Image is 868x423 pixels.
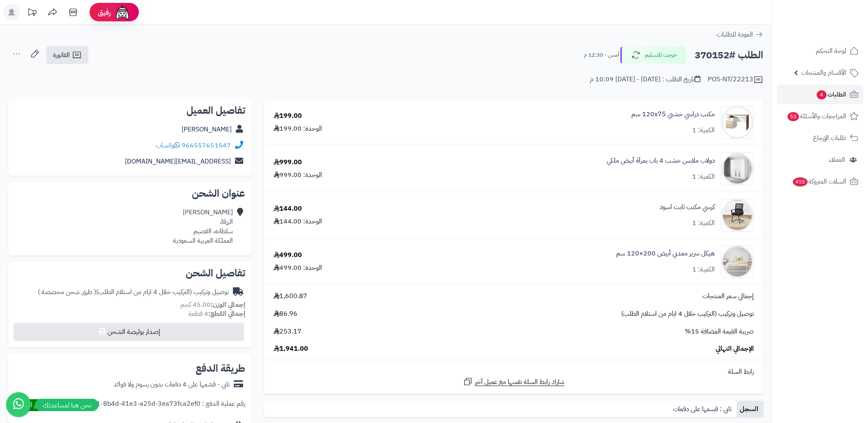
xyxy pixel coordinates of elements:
[15,106,245,115] h2: تفاصيل العميل
[274,292,307,301] span: 1,600.87
[211,300,245,310] strong: إجمالي الوزن:
[777,85,863,104] a: الطلبات4
[182,124,232,134] a: [PERSON_NAME]
[114,4,131,21] img: ai-face.png
[607,156,715,166] a: دولاب ملابس خشب 4 باب بمرآة أبيض ملكي
[620,46,686,64] button: خرجت للتسليم
[475,377,564,387] span: شارك رابط السلة نفسها مع عميل آخر
[801,67,846,78] span: الأقسام والمنتجات
[14,323,244,341] button: إصدار بوليصة الشحن
[717,30,763,39] a: العودة للطلبات
[38,287,229,297] div: توصيل وتركيب (التركيب خلال 4 ايام من استلام الطلب)
[22,4,42,23] a: تحديثات المنصة
[777,150,863,170] a: العملاء
[721,106,753,139] img: 1716215943-110111010090-90x90.jpg
[616,249,715,258] a: هيكل سرير معدني أبيض 200×120 سم
[816,89,846,100] span: الطلبات
[670,401,737,417] a: تابي : قسمها على دفعات
[787,110,846,122] span: المراجعات والأسئلة
[463,377,564,387] a: شارك رابط السلة نفسها مع عميل آخر
[73,399,245,411] div: رقم عملية الدفع : c357ffe1-8b4d-41e3-a25d-3ea73fca2ef0
[692,265,715,274] div: الكمية: 1
[816,45,846,57] span: لوحة التحكم
[631,110,715,119] a: مكتب دراسي خشبي 120x75 سم
[113,380,230,389] div: تابي - قسّمها على 4 دفعات بدون رسوم ولا فوائد
[38,287,96,297] span: ( طرق شحن مخصصة )
[267,367,760,377] div: رابط السلة
[274,251,302,260] div: 499.00
[717,30,753,39] span: العودة للطلبات
[274,204,302,214] div: 144.00
[787,112,799,122] span: 53
[721,245,753,278] img: 1754547850-010101020004-90x90.jpg
[15,189,245,198] h2: عنوان الشحن
[737,401,763,417] a: السجل
[792,176,846,187] span: السلات المتروكة
[125,156,231,166] a: [EMAIL_ADDRESS][DOMAIN_NAME]
[173,208,233,245] div: [PERSON_NAME] الزرقا، سلطانه، القصيم المملكة العربية السعودية
[208,309,245,319] strong: إجمالي القطع:
[777,128,863,148] a: طلبات الإرجاع
[274,217,322,226] div: الوحدة: 144.00
[274,170,322,180] div: الوحدة: 999.00
[98,7,111,17] span: رفيق
[53,50,70,60] span: الفاتورة
[196,363,245,373] h2: طريقة الدفع
[660,202,715,212] a: كرسي مكتب ثابت اسود
[716,344,754,354] span: الإجمالي النهائي
[189,309,245,319] small: 4 قطعة
[590,75,700,84] div: تاريخ الطلب : [DATE] - [DATE] 10:09 م
[777,106,863,126] a: المراجعات والأسئلة53
[621,309,754,319] span: توصيل وتركيب (التركيب خلال 4 ايام من استلام الطلب)
[685,327,754,336] span: ضريبة القيمة المضافة 15%
[721,199,753,232] img: 1746973940-2-90x90.jpg
[274,124,322,133] div: الوحدة: 199.00
[182,140,231,150] a: 966557651547
[692,126,715,135] div: الكمية: 1
[721,152,753,185] img: 1733065084-1-90x90.jpg
[702,292,754,301] span: إجمالي سعر المنتجات
[692,218,715,228] div: الكمية: 1
[817,90,827,100] span: 4
[274,263,322,273] div: الوحدة: 499.00
[792,177,808,187] span: 455
[829,154,845,166] span: العملاء
[813,132,846,144] span: طلبات الإرجاع
[46,46,88,64] a: الفاتورة
[274,309,297,319] span: 86.96
[708,75,763,85] div: POS-NT/22213
[812,6,860,23] img: logo-2.png
[695,47,763,64] h2: الطلب #370152
[692,172,715,182] div: الكمية: 1
[274,111,302,121] div: 199.00
[180,300,245,310] small: 45.00 كجم
[777,41,863,61] a: لوحة التحكم
[584,51,619,59] small: أمس - 12:30 م
[274,158,302,167] div: 999.00
[274,344,308,354] span: 1,941.00
[156,140,180,150] a: واتساب
[15,268,245,278] h2: تفاصيل الشحن
[274,327,302,336] span: 253.17
[777,172,863,191] a: السلات المتروكة455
